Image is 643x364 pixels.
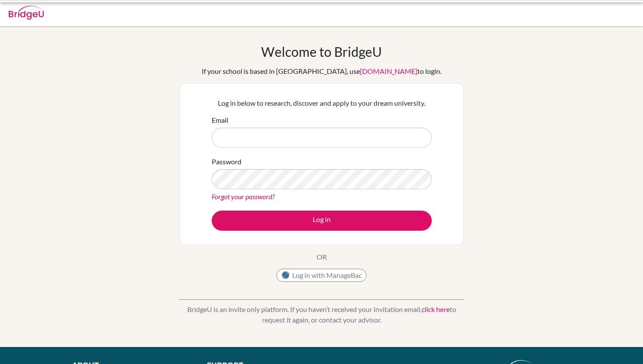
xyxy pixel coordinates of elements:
a: [DOMAIN_NAME] [360,67,417,75]
div: If your school is based in [GEOGRAPHIC_DATA], use to login. [202,66,441,76]
p: BridgeU is an invite only platform. If you haven’t received your invitation email, to request it ... [179,304,464,325]
a: Forgot your password? [212,192,275,201]
button: Log in [212,211,432,231]
button: Log in with ManageBac [276,269,367,282]
p: Log in below to research, discover and apply to your dream university. [212,98,432,108]
label: Email [212,115,228,125]
h1: Welcome to BridgeU [261,44,382,59]
label: Password [212,156,241,167]
img: Bridge-U [9,6,44,20]
a: click here [422,305,450,313]
p: OR [317,252,327,262]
